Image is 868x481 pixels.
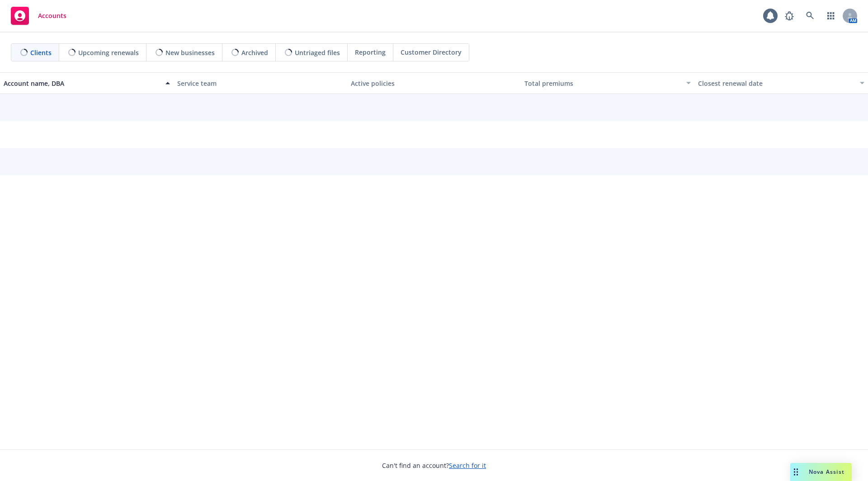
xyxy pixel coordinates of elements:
button: Total premiums [521,72,694,94]
a: Switch app [822,7,840,25]
button: Closest renewal date [694,72,868,94]
a: Accounts [7,3,70,28]
span: Nova Assist [809,468,844,476]
button: Service team [174,72,347,94]
span: Can't find an account? [382,461,486,470]
a: Report a Bug [780,7,798,25]
span: Archived [241,48,268,57]
div: Closest renewal date [698,79,854,88]
a: Search [801,7,819,25]
span: New businesses [165,48,215,57]
a: Search for it [449,461,486,470]
span: Accounts [38,12,66,19]
span: Customer Directory [401,47,462,57]
div: Total premiums [524,79,681,88]
button: Active policies [347,72,521,94]
span: Untriaged files [295,48,340,57]
span: Clients [30,48,52,57]
div: Service team [177,79,344,88]
span: Upcoming renewals [78,48,139,57]
span: Reporting [355,47,386,57]
button: Nova Assist [790,463,852,481]
div: Active policies [351,79,517,88]
div: Account name, DBA [4,79,160,88]
div: Drag to move [790,463,802,481]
